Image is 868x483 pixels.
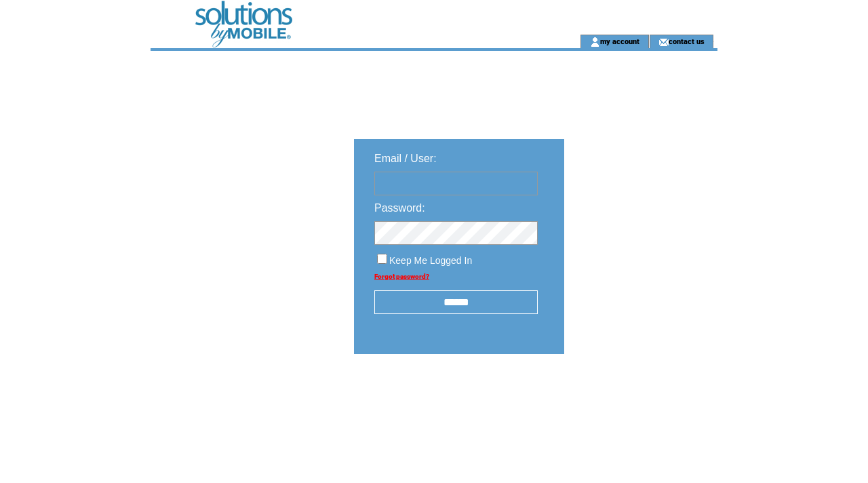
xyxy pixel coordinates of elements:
[658,37,669,47] img: contact_us_icon.gif;jsessionid=1982164BCB3079369C99EE531D48FFF4
[389,255,472,266] span: Keep Me Logged In
[374,153,437,164] span: Email / User:
[669,37,705,45] a: contact us
[374,202,425,214] span: Password:
[604,388,671,405] img: transparent.png;jsessionid=1982164BCB3079369C99EE531D48FFF4
[600,37,639,45] a: my account
[374,273,429,280] a: Forgot password?
[590,37,600,47] img: account_icon.gif;jsessionid=1982164BCB3079369C99EE531D48FFF4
